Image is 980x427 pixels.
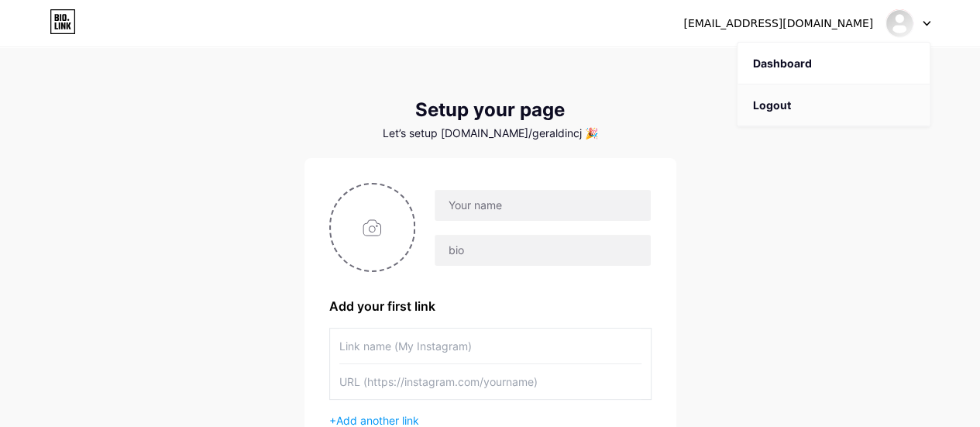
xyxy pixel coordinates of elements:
[435,235,650,266] input: bio
[885,9,914,38] img: Geraldine Ramirez
[339,364,641,399] input: URL (https://instagram.com/yourname)
[738,43,930,84] a: Dashboard
[435,190,650,221] input: Your name
[304,99,676,121] div: Setup your page
[336,414,419,427] span: Add another link
[738,84,930,126] li: Logout
[339,329,641,363] input: Link name (My Instagram)
[683,15,873,32] div: [EMAIL_ADDRESS][DOMAIN_NAME]
[329,297,652,315] div: Add your first link
[304,127,676,139] div: Let’s setup [DOMAIN_NAME]/geraldincj 🎉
